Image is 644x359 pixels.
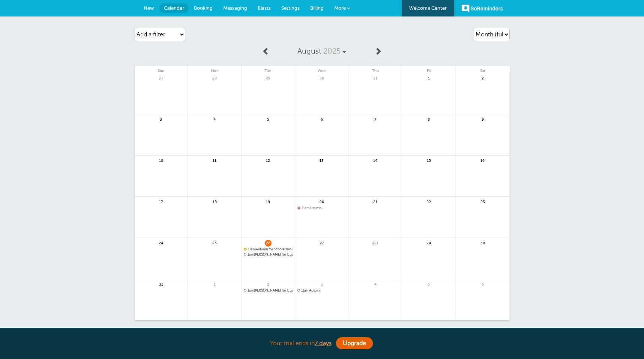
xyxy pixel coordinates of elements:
[265,75,272,81] span: 29
[211,240,218,245] span: 25
[135,66,188,73] span: Sun
[244,289,293,293] a: 1pm[PERSON_NAME] for Custom Healing Session @Healing Space | Torrance | Every 2 weeks(4 more times)
[349,66,402,73] span: Thu
[425,240,432,245] span: 29
[334,5,346,11] span: More
[244,253,293,257] span: Jessica for Custom Healing Session @Healing Space | Torrance
[135,335,510,352] div: Your trial ends in .
[456,66,509,73] span: Sat
[273,43,370,60] a: August 2025
[158,281,164,287] span: 31
[302,206,309,210] span: 11am
[211,281,218,287] span: 1
[281,5,300,11] span: Settings
[297,289,346,293] span: Autumn
[265,116,272,122] span: 5
[144,5,154,11] span: New
[479,199,486,204] span: 23
[244,289,293,293] span: Lauren for Custom Healing Session @Healing Space | Torrance | Every 2 weeks(4 more times)
[265,281,272,287] span: 2
[315,340,332,347] a: 7 days
[158,116,164,122] span: 3
[188,66,241,73] span: Mon
[402,66,455,73] span: Fri
[372,116,379,122] span: 7
[265,199,272,204] span: 19
[211,157,218,163] span: 11
[479,157,486,163] span: 16
[297,289,346,293] a: 11amAutumn
[479,281,486,287] span: 6
[479,75,486,81] span: 2
[372,240,379,245] span: 28
[310,5,324,11] span: Billing
[223,5,247,11] span: Messaging
[258,5,271,11] span: Blasts
[244,247,293,251] span: Autumn for Scholarship Session @Healing Space | Torrance
[372,157,379,163] span: 14
[372,281,379,287] span: 4
[297,206,300,209] span: Reschedule requested. Change the appointment date to remove the alert icon.
[336,337,373,349] a: Upgrade
[479,240,486,245] span: 30
[425,157,432,163] span: 15
[265,157,272,163] span: 12
[318,281,325,287] span: 3
[211,75,218,81] span: 28
[318,75,325,81] span: 30
[318,199,325,204] span: 20
[425,281,432,287] span: 5
[297,47,321,55] span: August
[244,253,293,257] a: 1pm[PERSON_NAME] for Custom Healing Session @Healing Space | Torrance
[295,66,348,73] span: Wed
[301,289,309,292] span: 11am
[194,5,213,11] span: Booking
[479,116,486,122] span: 9
[248,289,254,292] span: 1pm
[318,116,325,122] span: 6
[372,199,379,204] span: 21
[425,116,432,122] span: 8
[158,240,164,245] span: 24
[158,75,164,81] span: 27
[323,47,341,55] span: 2025
[297,206,346,210] a: 11amAutumn
[248,247,256,251] span: 11am
[159,3,189,13] a: Calendar
[425,75,432,81] span: 1
[372,75,379,81] span: 31
[297,206,346,210] span: Autumn
[318,240,325,245] span: 27
[244,247,293,251] a: 11amAutumn for Scholarship Session @Healing Space | [GEOGRAPHIC_DATA]
[211,199,218,204] span: 18
[158,199,164,204] span: 17
[244,247,246,250] span: Confirmed. Changing the appointment date will unconfirm the appointment.
[614,329,636,352] iframe: Resource center
[318,157,325,163] span: 13
[211,116,218,122] span: 4
[158,157,164,163] span: 10
[242,66,295,73] span: Tue
[425,199,432,204] span: 22
[248,253,254,256] span: 1pm
[164,5,184,11] span: Calendar
[265,240,272,245] span: 26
